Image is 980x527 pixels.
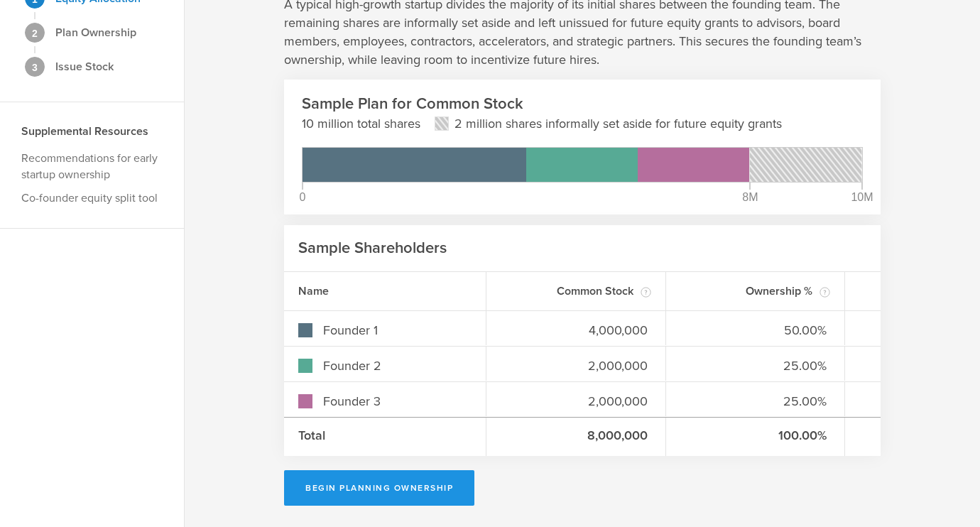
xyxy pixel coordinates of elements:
[486,272,666,310] div: Common Stock
[742,192,758,203] div: 8M
[486,418,666,456] div: 8,000,000
[320,357,472,375] input: Enter co-owner name
[320,393,472,411] input: Enter co-owner name
[501,322,651,339] input: Enter # of shares
[32,28,38,38] span: 2
[666,418,846,456] div: 100.00%
[21,151,158,182] a: Recommendations for early startup ownership
[32,63,38,72] span: 3
[501,357,651,375] input: Enter # of shares
[454,114,782,133] p: 2 million shares informally set aside for future equity grants
[320,322,472,339] input: Enter co-owner name
[302,94,863,114] h2: Sample Plan for Common Stock
[284,418,486,456] div: Total
[501,393,651,411] input: Enter # of shares
[300,192,306,203] div: 0
[55,60,114,74] strong: Issue Stock
[851,192,873,203] div: 10M
[284,470,474,506] button: Begin Planning Ownership
[284,272,486,310] div: Name
[21,191,158,205] a: Co-founder equity split tool
[55,26,136,40] strong: Plan Ownership
[21,124,148,138] strong: Supplemental Resources
[298,238,447,259] h2: Sample Shareholders
[666,272,846,310] div: Ownership %
[302,114,420,133] p: 10 million total shares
